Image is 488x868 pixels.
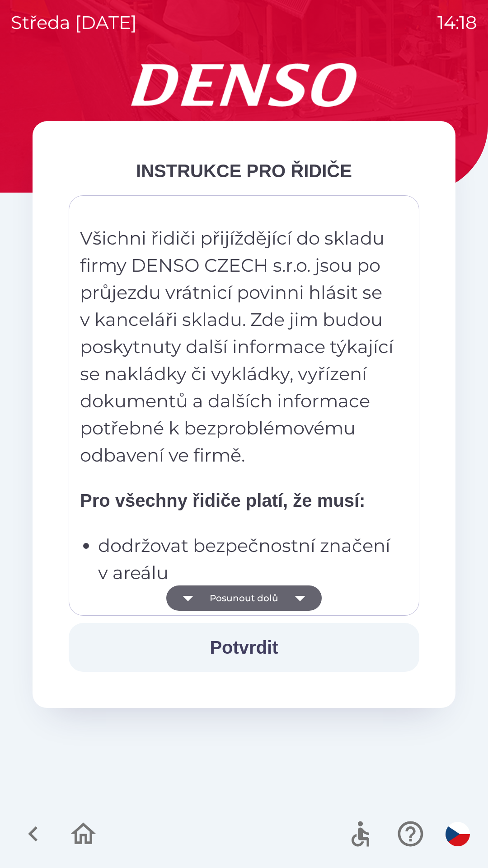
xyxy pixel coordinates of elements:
strong: Pro všechny řidiče platí, že musí: [80,491,365,510]
p: 14:18 [437,9,477,36]
button: Posunout dolů [166,585,322,611]
div: INSTRUKCE PRO ŘIDIČE [69,157,419,184]
img: Logo [33,63,455,107]
p: Všichni řidiči přijíždějící do skladu firmy DENSO CZECH s.r.o. jsou po průjezdu vrátnicí povinni ... [80,225,395,469]
p: dodržovat bezpečnostní značení v areálu [98,532,395,586]
p: středa [DATE] [11,9,137,36]
img: cs flag [446,822,470,846]
button: Potvrdit [69,623,419,672]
